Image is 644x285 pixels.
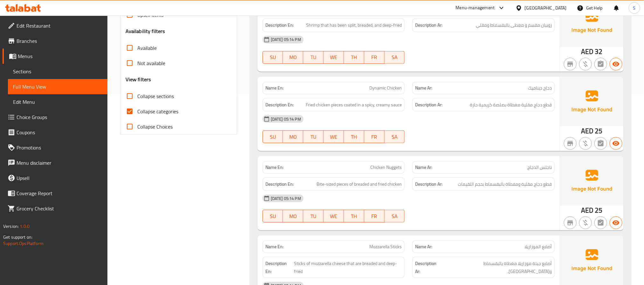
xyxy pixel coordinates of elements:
[415,85,432,91] strong: Name Ar:
[387,132,402,142] span: SA
[3,33,107,49] a: Branches
[137,59,165,67] span: Not available
[126,76,151,83] h3: View filters
[283,130,303,143] button: MO
[17,113,102,121] span: Choice Groups
[285,212,301,221] span: MO
[265,243,284,250] strong: Name En:
[560,235,624,285] img: Ae5nvW7+0k+MAAAAAElFTkSuQmCC
[3,109,107,125] a: Choice Groups
[3,186,107,201] a: Coverage Report
[265,21,294,29] strong: Description En:
[326,212,341,221] span: WE
[263,130,283,143] button: SU
[385,130,405,143] button: SA
[344,210,364,222] button: TH
[369,85,402,91] span: Dynamic Chicken
[3,233,32,241] span: Get support on:
[3,140,107,155] a: Promotions
[285,132,301,142] span: MO
[610,137,622,150] button: Available
[324,51,344,64] button: WE
[265,180,294,188] strong: Description En:
[306,212,321,221] span: TU
[560,156,624,206] img: Ae5nvW7+0k+MAAAAAElFTkSuQmCC
[8,79,107,94] a: Full Menu View
[387,53,402,62] span: SA
[524,243,552,250] span: أصابع الموزاريلا
[3,125,107,140] a: Coupons
[367,212,382,221] span: FR
[263,210,283,222] button: SU
[581,204,593,216] span: AED
[306,21,402,29] span: Shrimp that has been split, breaded, and deep-fried
[594,58,607,70] button: Not has choices
[346,212,362,221] span: TH
[344,51,364,64] button: TH
[579,137,592,150] button: Purchased item
[324,210,344,222] button: WE
[443,260,552,275] span: أصابع جبنة موزاريلا مغطاة بالبقسماط ومقلية.
[579,216,592,229] button: Purchased item
[283,51,303,64] button: MO
[263,51,283,64] button: SU
[415,180,442,188] strong: Description Ar:
[470,101,552,109] span: قطع دجاج مقلية مغطاة بصلصة كريمية حارة
[306,132,321,142] span: TU
[326,132,341,142] span: WE
[268,36,304,43] span: [DATE] 05:14 PM
[8,64,107,79] a: Sections
[285,53,301,62] span: MO
[528,85,552,91] span: دجاج ديناميك
[306,101,402,109] span: Fried chicken pieces coated in a spicy, creamy sauce
[364,51,385,64] button: FR
[17,37,102,45] span: Branches
[527,164,552,171] span: ناجتس الدجاج
[265,132,281,142] span: SU
[17,129,102,136] span: Coupons
[137,92,174,100] span: Collapse sections
[303,130,324,143] button: TU
[265,101,294,109] strong: Description En:
[303,210,324,222] button: TU
[344,130,364,143] button: TH
[137,44,157,52] span: Available
[458,180,552,188] span: قطع دجاج مقلية ومفطاة بالبقسماط بحجم اللقيمات
[610,216,622,229] button: Available
[306,53,321,62] span: TU
[17,174,102,182] span: Upsell
[317,180,402,188] span: Bite-sized pieces of breaded and fried chicken
[3,201,107,216] a: Grocery Checklist
[17,144,102,151] span: Promotions
[13,98,102,106] span: Edit Menu
[415,21,442,29] strong: Description Ar:
[415,101,442,109] strong: Description Ar:
[3,222,19,230] span: Version:
[564,216,577,229] button: Not branch specific item
[3,49,107,64] a: Menus
[8,94,107,109] a: Edit Menu
[13,68,102,75] span: Sections
[595,204,603,216] span: 25
[137,11,163,19] span: Upsell items
[581,45,593,58] span: AED
[581,125,593,137] span: AED
[17,22,102,30] span: Edit Restaurant
[17,159,102,167] span: Menu disclaimer
[595,45,603,58] span: 32
[594,216,607,229] button: Not has choices
[265,53,281,62] span: SU
[20,222,30,230] span: 1.0.0
[610,58,622,70] button: Available
[364,210,385,222] button: FR
[294,260,402,275] span: Sticks of mozzarella cheese that are breaded and deep-fried
[415,164,432,171] strong: Name Ar:
[3,239,44,248] a: Support.OpsPlatform
[283,210,303,222] button: MO
[385,51,405,64] button: SA
[560,77,624,126] img: Ae5nvW7+0k+MAAAAAElFTkSuQmCC
[3,18,107,33] a: Edit Restaurant
[579,58,592,70] button: Purchased item
[268,196,304,202] span: [DATE] 05:14 PM
[265,85,284,91] strong: Name En:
